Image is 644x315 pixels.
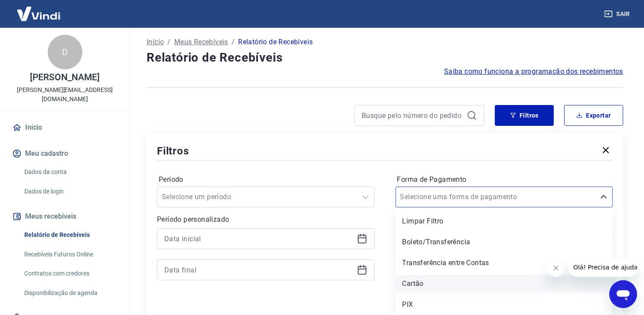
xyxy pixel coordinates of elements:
a: Dados de login [21,183,119,200]
input: Data final [164,263,353,276]
iframe: Fechar mensagem [547,259,565,277]
div: PIX [396,296,613,313]
div: Boleto/Transferência [396,233,613,251]
p: / [167,37,170,47]
button: Filtros [495,105,554,126]
span: Olá! Precisa de ajuda? [5,6,73,13]
label: Período [159,174,373,185]
a: Saiba como funciona a programação dos recebimentos [444,66,623,77]
a: Meus Recebíveis [174,37,228,47]
a: Recebíveis Futuros Online [21,246,119,263]
div: Cartão [396,275,613,292]
button: Meus recebíveis [10,207,119,226]
iframe: Botão para abrir a janela de mensagens [609,280,637,308]
button: Meu cadastro [10,144,119,163]
p: [PERSON_NAME][EMAIL_ADDRESS][DOMAIN_NAME] [7,85,123,104]
div: D [48,35,82,69]
p: [PERSON_NAME] [30,73,99,82]
h5: Filtros [157,144,189,158]
p: / [232,37,235,47]
img: Vindi [10,0,67,27]
input: Busque pelo número do pedido [362,109,463,122]
p: Período personalizado [157,214,375,225]
p: Relatório de Recebíveis [238,37,313,47]
label: Forma de Pagamento [397,174,611,185]
button: Sair [602,6,634,22]
a: Disponibilização de agenda [21,284,119,302]
a: Dados da conta [21,163,119,181]
input: Data inicial [164,232,353,245]
h4: Relatório de Recebíveis [147,49,623,66]
a: Contratos com credores [21,265,119,282]
a: Relatório de Recebíveis [21,226,119,244]
a: Início [147,37,164,47]
a: Início [10,118,119,137]
button: Exportar [564,105,623,126]
iframe: Mensagem da empresa [568,258,637,277]
div: Limpar Filtro [396,213,613,230]
div: Transferência entre Contas [396,254,613,272]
